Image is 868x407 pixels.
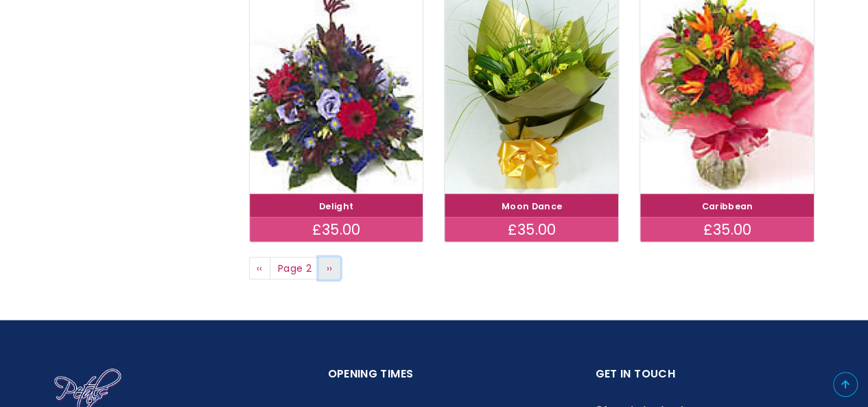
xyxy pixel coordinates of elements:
[270,257,319,280] span: Page 2
[596,364,808,391] h2: Get in touch
[250,217,423,242] div: £35.00
[327,261,333,275] span: ››
[701,200,753,211] a: Caribbean
[249,257,815,280] nav: Page navigation
[328,364,541,391] h2: Opening Times
[502,200,563,211] a: Moon Dance
[257,261,263,275] span: ‹‹
[640,217,814,242] div: £35.00
[319,200,353,211] a: Delight
[445,217,618,242] div: £35.00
